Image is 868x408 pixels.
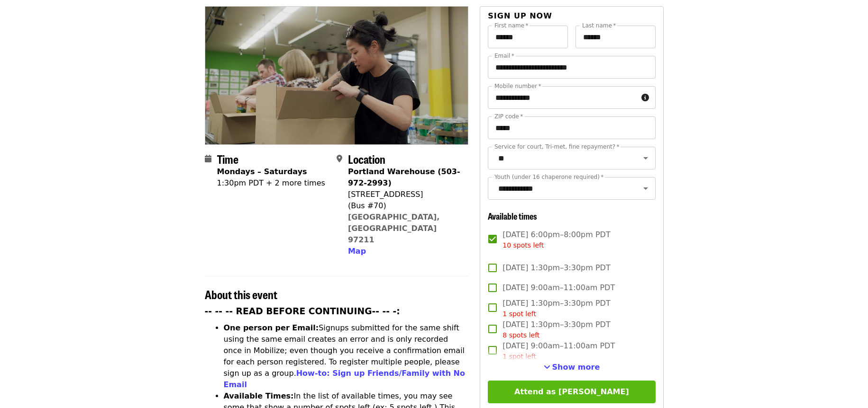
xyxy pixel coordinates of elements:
[488,116,655,139] input: ZIP code
[488,381,655,403] button: Attend as [PERSON_NAME]
[217,167,307,176] strong: Mondays – Saturdays
[337,154,342,163] i: map-marker-alt icon
[494,53,514,59] label: Email
[503,241,544,249] span: 10 spots left
[582,23,616,28] label: Last name
[503,331,539,339] span: 8 spots left
[552,363,600,372] span: Show more
[494,83,541,89] label: Mobile number
[494,114,523,119] label: ZIP code
[503,298,610,319] span: [DATE] 1:30pm–3:30pm PDT
[494,23,529,28] label: First name
[224,323,319,332] strong: One person per Email:
[488,56,655,79] input: Email
[503,340,615,362] span: [DATE] 9:00am–11:00am PDT
[217,151,238,167] span: Time
[205,154,211,163] i: calendar icon
[503,310,536,318] span: 1 spot left
[494,144,620,150] label: Service for court, Tri-met, fine repayment?
[217,177,325,189] div: 1:30pm PDT + 2 more times
[494,174,603,180] label: Youth (under 16 chaperone required)
[488,11,552,20] span: Sign up now
[348,200,461,212] div: (Bus #70)
[205,7,468,144] img: July/Aug/Sept - Portland: Repack/Sort (age 8+) organized by Oregon Food Bank
[348,189,461,200] div: [STREET_ADDRESS]
[639,151,652,165] button: Open
[224,391,294,400] strong: Available Times:
[348,247,366,256] span: Map
[544,362,600,373] button: See more timeslots
[641,93,649,102] i: circle-info icon
[348,167,460,187] strong: Portland Warehouse (503-972-2993)
[488,86,637,109] input: Mobile number
[488,26,568,48] input: First name
[576,26,656,48] input: Last name
[503,262,610,274] span: [DATE] 1:30pm–3:30pm PDT
[503,319,610,340] span: [DATE] 1:30pm–3:30pm PDT
[503,282,615,293] span: [DATE] 9:00am–11:00am PDT
[503,353,536,360] span: 1 spot left
[488,210,537,222] span: Available times
[348,246,366,257] button: Map
[205,286,277,302] span: About this event
[205,306,400,316] strong: -- -- -- READ BEFORE CONTINUING-- -- -:
[639,182,652,195] button: Open
[224,322,469,390] li: Signups submitted for the same shift using the same email creates an error and is only recorded o...
[348,151,385,167] span: Location
[224,369,466,389] a: How-to: Sign up Friends/Family with No Email
[503,229,610,250] span: [DATE] 6:00pm–8:00pm PDT
[348,213,440,244] a: [GEOGRAPHIC_DATA], [GEOGRAPHIC_DATA] 97211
